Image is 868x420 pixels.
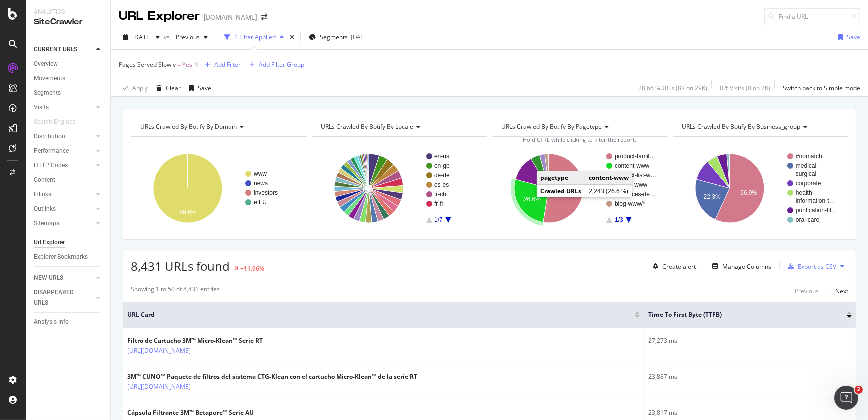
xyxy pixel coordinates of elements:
span: = [177,60,181,69]
span: 2 [855,386,863,394]
div: URL Explorer [119,8,200,25]
a: Performance [34,146,93,156]
button: 1 Filter Applied [220,29,288,45]
a: Analysis Info [34,317,103,327]
a: Outlinks [34,204,93,214]
div: SiteCrawler [34,16,102,28]
div: Previous [795,287,819,295]
div: NEW URLS [34,273,63,283]
text: medical- [796,162,818,169]
div: Apply [132,84,148,92]
div: Showing 1 to 50 of 8,431 entries [131,285,220,297]
div: Segments [34,88,61,98]
span: Yes [182,58,192,72]
button: Add Filter [201,59,241,71]
text: surgical [796,170,816,177]
text: en-us [434,153,449,160]
div: DISAPPEARED URLS [34,287,84,308]
div: Analytics [34,8,102,16]
button: Create alert [649,258,696,274]
span: Time To First Byte (TTFB) [648,310,832,319]
span: URLs Crawled By Botify By pagetype [501,122,602,131]
svg: A chart. [492,145,666,232]
text: product-famil… [615,153,655,160]
div: Overview [34,59,58,69]
div: Distribution [34,131,65,142]
svg: A chart. [131,145,305,232]
div: Switch back to Simple mode [783,84,860,92]
text: 26.6% [524,196,541,203]
text: corporate [796,180,821,187]
svg: A chart. [673,145,847,232]
text: en-gb [434,162,450,169]
span: vs [164,33,172,41]
text: www [253,170,267,177]
text: 22.3% [703,193,720,200]
div: Add Filter [214,60,241,69]
text: health- [796,189,814,196]
text: es-es [434,181,449,188]
span: Hold CTRL while clicking to filter the report. [523,136,636,143]
text: fr-ch [434,191,446,198]
a: Url Explorer [34,237,103,248]
a: Inlinks [34,189,93,200]
a: CURRENT URLS [34,44,93,55]
div: Visits [34,102,49,113]
span: 8,431 URLs found [131,258,230,274]
div: Clear [166,84,181,92]
button: Clear [152,80,181,96]
input: Find a URL [764,8,860,25]
button: Manage Columns [708,260,771,272]
div: Search Engines [34,117,75,127]
text: 1/7 [434,216,443,223]
text: eIFU [254,199,267,206]
text: 56.9% [740,189,757,196]
a: Explorer Bookmarks [34,252,103,262]
button: Segments[DATE] [305,29,373,45]
div: Cápsula Filtrante 3M™ Betapure™ Serie AU [127,408,254,417]
div: Inlinks [34,189,51,200]
div: 23,817 ms [648,408,852,417]
div: Performance [34,146,69,156]
div: arrow-right-arrow-left [261,14,267,21]
text: oral-care [796,216,820,223]
div: Url Explorer [34,237,65,248]
text: news [254,180,268,187]
a: HTTP Codes [34,160,93,171]
h4: URLs Crawled By Botify By locale [319,119,478,135]
span: URL Card [127,310,632,319]
button: Export as CSV [784,258,836,274]
text: 99.6% [180,209,197,216]
h4: URLs Crawled By Botify By domain [138,119,298,135]
span: URLs Crawled By Botify By locale [321,122,414,131]
div: Filtro de Cartucho 3M™ Micro-Klean™ Serie RT [127,336,263,345]
a: [URL][DOMAIN_NAME] [127,346,191,356]
span: Segments [320,33,348,41]
a: Sitemaps [34,218,93,229]
span: Pages Served Slowly [119,60,176,69]
text: resources-de… [615,191,656,198]
text: purification-fil… [796,207,837,214]
div: Next [835,287,848,295]
div: Content [34,175,55,185]
div: 0 % Visits ( 0 on 2K ) [720,84,770,92]
div: Explorer Bookmarks [34,252,88,262]
text: investors [254,189,278,196]
button: Switch back to Simple mode [779,80,860,96]
div: Sitemaps [34,218,59,229]
span: URLs Crawled By Botify By domain [140,122,237,131]
text: blog-www/* [615,200,645,207]
button: Save [834,29,860,45]
text: fr-fr [434,200,444,207]
div: Analysis Info [34,317,69,327]
a: Content [34,175,103,185]
td: content-www [585,171,633,184]
div: 23,887 ms [648,372,852,381]
span: Previous [172,33,200,41]
button: Apply [119,80,148,96]
svg: A chart. [312,145,485,232]
text: 1/3 [615,216,623,223]
button: Save [185,80,211,96]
